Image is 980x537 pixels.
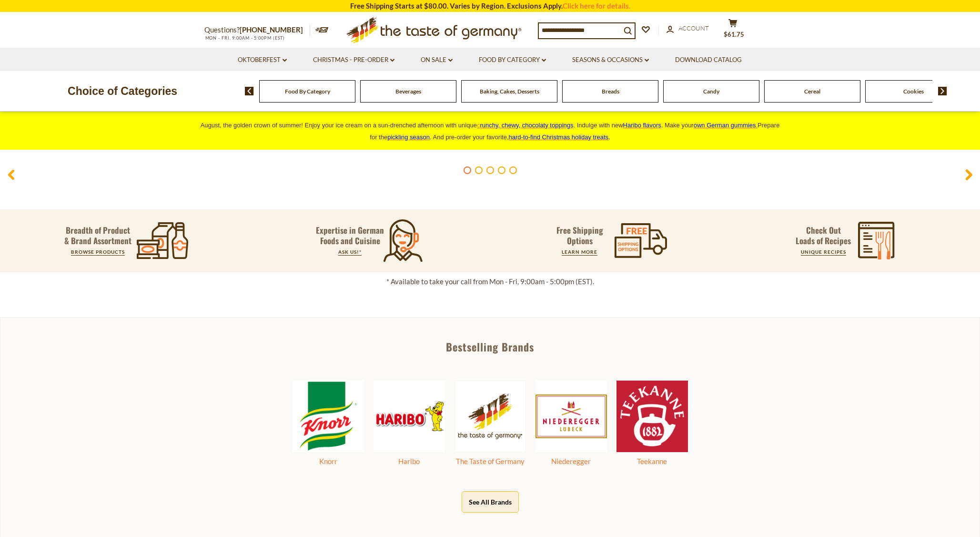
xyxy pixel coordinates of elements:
[703,88,719,95] a: Candy
[480,122,573,129] span: runchy, chewy, chocolaty toppings
[509,134,609,141] a: hard-to-find Christmas holiday treats
[462,491,519,513] button: See All Brands
[421,55,453,65] a: On Sale
[316,225,384,246] p: Expertise in German Foods and Cuisine
[338,249,362,255] a: ASK US!*
[479,55,546,65] a: Food By Category
[455,381,526,452] img: The Taste of Germany
[724,31,744,38] span: $61.75
[374,381,445,452] img: Haribo
[455,445,526,467] a: The Taste of Germany
[245,87,254,95] img: previous arrow
[455,455,526,467] div: The Taste of Germany
[623,122,661,129] a: Haribo flavors
[387,134,430,141] a: pickling season
[616,381,688,452] img: Teekanne
[535,445,607,467] a: Niederegger
[938,87,947,95] img: next arrow
[796,225,851,246] p: Check Out Loads of Recipes
[675,55,742,65] a: Download Catalog
[719,19,748,42] button: $61.75
[616,455,688,467] div: Teekanne
[240,25,303,34] a: [PHONE_NUMBER]
[572,55,649,65] a: Seasons & Occasions
[285,88,330,95] a: Food By Category
[64,225,131,246] p: Breadth of Product & Brand Assortment
[602,88,619,95] a: Breads
[903,88,924,95] a: Cookies
[535,381,607,452] img: Niederegger
[509,134,610,141] span: .
[477,122,574,129] a: crunchy, chewy, chocolaty toppings
[293,455,364,467] div: Knorr
[204,35,285,41] span: MON - FRI, 9:00AM - 5:00PM (EST)
[204,24,310,36] p: Questions?
[667,23,709,34] a: Account
[313,55,394,65] a: Christmas - PRE-ORDER
[0,341,980,352] div: Bestselling Brands
[201,122,780,141] span: August, the golden crown of summer! Enjoy your ice cream on a sun-drenched afternoon with unique ...
[293,445,364,467] a: Knorr
[71,249,125,255] a: BROWSE PRODUCTS
[480,88,539,95] a: Baking, Cakes, Desserts
[535,455,607,467] div: Niederegger
[374,455,445,467] div: Haribo
[616,445,688,467] a: Teekanne
[374,445,445,467] a: Haribo
[801,249,846,255] a: UNIQUE RECIPES
[694,122,758,129] a: own German gummies.
[548,225,611,246] p: Free Shipping Options
[563,1,630,10] a: Click here for details.
[804,88,820,95] a: Cereal
[694,122,756,129] span: own German gummies
[395,88,421,95] a: Beverages
[562,249,597,255] a: LEARN MORE
[678,24,709,32] span: Account
[293,381,364,452] img: Knorr
[238,55,287,65] a: Oktoberfest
